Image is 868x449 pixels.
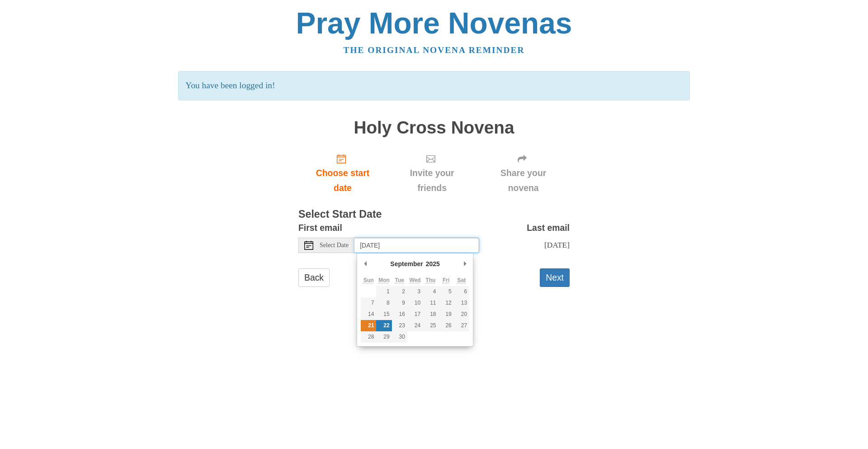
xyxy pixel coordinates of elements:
[423,309,438,320] button: 18
[439,297,454,309] button: 12
[376,320,392,331] button: 22
[392,320,407,331] button: 23
[486,166,561,196] span: Share your novena
[460,257,469,271] button: Next Month
[527,220,570,235] label: Last email
[298,220,342,235] label: First email
[296,6,572,40] a: Pray More Novenas
[378,277,390,283] abbr: Monday
[392,331,407,343] button: 30
[387,146,477,200] div: Click "Next" to confirm your start date first.
[423,297,438,309] button: 11
[439,309,454,320] button: 19
[540,268,570,287] button: Next
[354,238,479,253] input: Use the arrow keys to pick a date
[544,240,570,249] span: [DATE]
[454,297,469,309] button: 13
[477,146,570,200] div: Click "Next" to confirm your start date first.
[423,286,438,297] button: 4
[439,320,454,331] button: 26
[361,257,370,271] button: Previous Month
[344,45,525,55] a: The original novena reminder
[298,146,387,200] a: Choose start date
[376,331,392,343] button: 29
[407,309,423,320] button: 17
[396,166,468,196] span: Invite your friends
[361,309,376,320] button: 14
[298,209,570,220] h3: Select Start Date
[361,331,376,343] button: 28
[363,277,374,283] abbr: Sunday
[320,242,349,248] span: Select Date
[298,268,330,287] a: Back
[407,286,423,297] button: 3
[361,320,376,331] button: 21
[443,277,449,283] abbr: Friday
[407,297,423,309] button: 10
[458,277,466,283] abbr: Saturday
[392,309,407,320] button: 16
[454,286,469,297] button: 6
[423,320,438,331] button: 25
[376,309,392,320] button: 15
[395,277,404,283] abbr: Tuesday
[307,166,378,196] span: Choose start date
[392,286,407,297] button: 2
[410,277,421,283] abbr: Wednesday
[454,320,469,331] button: 27
[178,71,689,100] p: You have been logged in!
[439,286,454,297] button: 5
[407,320,423,331] button: 24
[425,277,435,283] abbr: Thursday
[425,257,441,271] div: 2025
[389,257,424,271] div: September
[298,118,570,138] h1: Holy Cross Novena
[361,297,376,309] button: 7
[392,297,407,309] button: 9
[376,286,392,297] button: 1
[454,309,469,320] button: 20
[376,297,392,309] button: 8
